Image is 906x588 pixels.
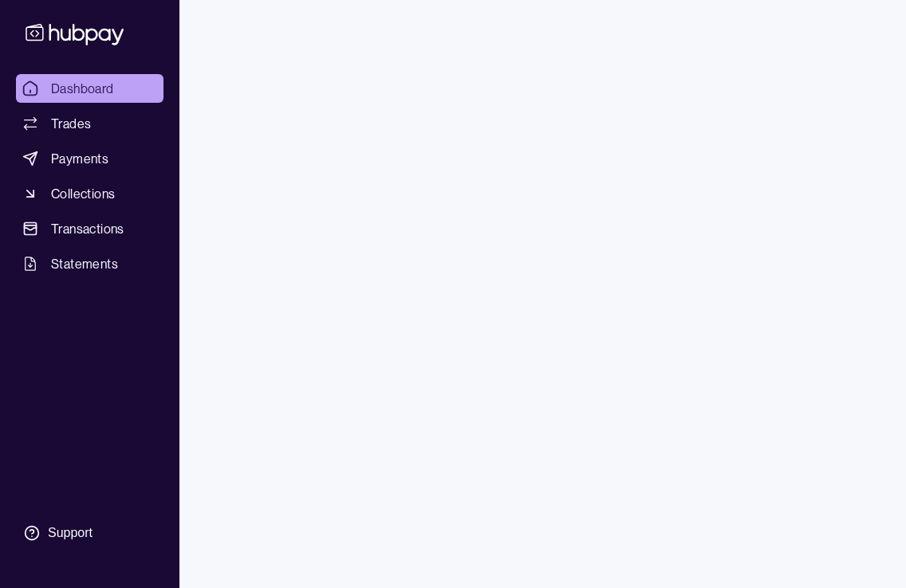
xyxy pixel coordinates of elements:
a: Dashboard [16,74,163,103]
a: Payments [16,144,163,173]
span: Statements [51,254,118,273]
span: Transactions [51,219,124,238]
a: Statements [16,249,163,278]
div: Support [48,524,93,542]
span: Dashboard [51,79,114,98]
span: Trades [51,114,91,133]
span: Payments [51,149,108,168]
a: Transactions [16,214,163,243]
a: Support [16,516,163,550]
a: Trades [16,109,163,138]
span: Collections [51,184,115,203]
a: Collections [16,179,163,208]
